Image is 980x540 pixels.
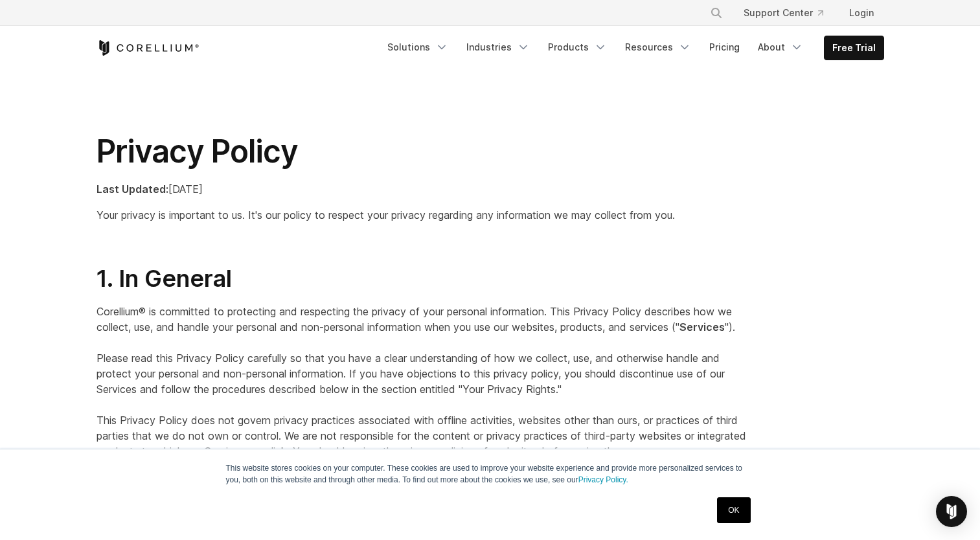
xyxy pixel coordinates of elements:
[97,132,749,171] h1: Privacy Policy
[380,36,456,59] a: Solutions
[705,1,728,25] button: Search
[825,36,883,60] a: Free Trial
[97,304,749,537] p: Corellium® is committed to protecting and respecting the privacy of your personal information. Th...
[717,497,750,523] a: OK
[750,36,811,59] a: About
[97,181,749,197] p: [DATE]
[578,475,628,484] a: Privacy Policy.
[839,1,884,25] a: Login
[459,36,538,59] a: Industries
[679,321,725,333] strong: Services
[97,40,199,56] a: Corellium Home
[617,36,699,59] a: Resources
[97,264,749,293] h2: 1. In General
[226,462,755,486] p: This website stores cookies on your computer. These cookies are used to improve your website expe...
[540,36,615,59] a: Products
[936,496,967,527] div: Open Intercom Messenger
[97,207,749,223] p: Your privacy is important to us. It's our policy to respect your privacy regarding any informatio...
[701,36,747,59] a: Pricing
[694,1,884,25] div: Navigation Menu
[380,36,884,60] div: Navigation Menu
[733,1,834,25] a: Support Center
[97,183,168,196] strong: Last Updated:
